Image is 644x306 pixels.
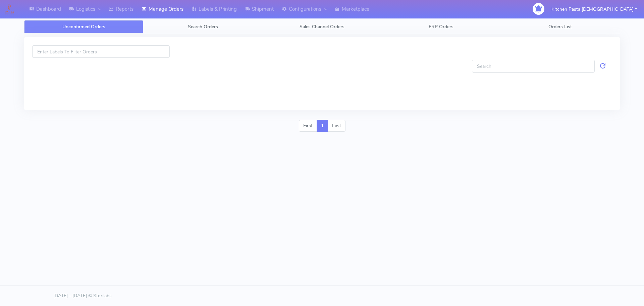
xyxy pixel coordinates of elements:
[24,20,620,33] ul: Tabs
[300,24,344,30] span: Sales Channel Orders
[317,120,328,132] a: 1
[548,24,572,30] span: Orders List
[472,60,595,72] input: Search
[32,45,170,58] input: Enter Labels To Filter Orders
[62,24,105,30] span: Unconfirmed Orders
[429,24,453,30] span: ERP Orders
[188,24,218,30] span: Search Orders
[546,2,642,16] button: Kitchen Pasta [DEMOGRAPHIC_DATA]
